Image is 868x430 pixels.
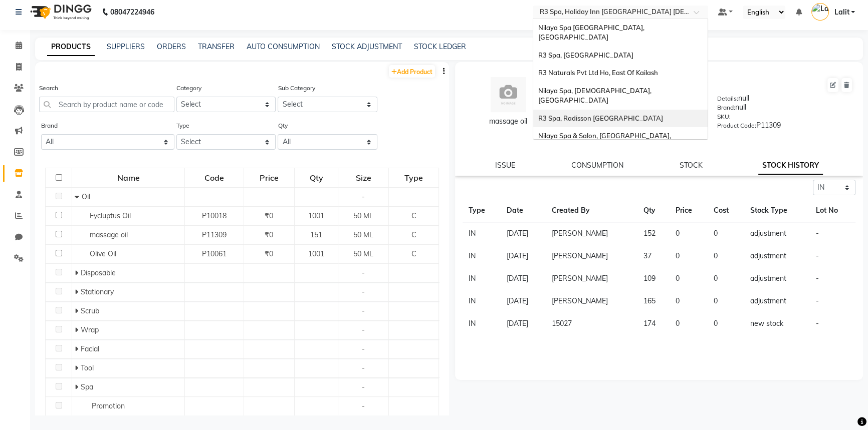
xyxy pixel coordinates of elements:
td: [PERSON_NAME] [546,267,637,290]
td: 0 [708,245,744,267]
span: R3 Spa, [GEOGRAPHIC_DATA] [538,51,633,59]
span: Collapse Row [75,192,82,201]
td: - [810,312,855,335]
div: Type [389,169,438,187]
span: ₹0 [265,211,273,220]
span: Nilaya Spa, [DEMOGRAPHIC_DATA], [GEOGRAPHIC_DATA] [538,87,653,105]
td: adjustment [744,290,809,312]
td: adjustment [744,222,809,245]
th: Type [463,199,501,222]
th: Date [501,199,546,222]
td: 0 [670,290,708,312]
span: P10018 [202,211,227,220]
td: [DATE] [501,312,546,335]
div: Code [185,169,243,187]
span: Spa [81,382,93,391]
span: Expand Row [75,363,81,372]
th: Created By [546,199,637,222]
label: Brand [41,121,58,130]
div: Name [73,169,184,187]
span: R3 Naturals Pvt Ltd Ho, East Of Kailash [538,69,658,77]
span: - [362,287,365,296]
a: SUPPLIERS [107,42,145,51]
label: Category [176,84,201,93]
td: 0 [670,267,708,290]
div: massage oil [465,116,551,127]
label: Brand: [717,103,735,112]
td: 0 [708,290,744,312]
a: AUTO CONSUMPTION [247,42,320,51]
span: 151 [310,230,322,239]
div: Qty [295,169,337,187]
td: adjustment [744,267,809,290]
span: Lalit [834,7,849,18]
th: Stock Type [744,199,809,222]
a: TRANSFER [198,42,235,51]
td: IN [463,245,501,267]
td: 15027 [546,312,637,335]
span: - [362,268,365,277]
span: Expand Row [75,382,81,391]
span: Expand Row [75,268,81,277]
td: - [810,245,855,267]
td: 37 [637,245,669,267]
a: STOCK [679,161,702,170]
span: 50 ML [353,211,373,220]
td: IN [463,267,501,290]
td: [DATE] [501,222,546,245]
label: Sub Category [278,84,315,93]
span: 50 ML [353,230,373,239]
a: ISSUE [495,161,515,170]
span: Facial [81,344,99,353]
td: 174 [637,312,669,335]
span: Expand Row [75,325,81,334]
span: R3 Spa, Radisson [GEOGRAPHIC_DATA] [538,114,663,122]
td: - [810,290,855,312]
span: - [362,401,365,410]
a: STOCK LEDGER [414,42,466,51]
div: Price [245,169,294,187]
td: - [810,267,855,290]
td: IN [463,312,501,335]
td: [PERSON_NAME] [546,245,637,267]
th: Qty [637,199,669,222]
span: massage oil [90,230,128,239]
span: - [362,344,365,353]
th: Price [670,199,708,222]
span: P11309 [202,230,227,239]
span: Eycluptus Oil [90,211,131,220]
td: 0 [708,312,744,335]
span: Promotion [92,401,125,410]
label: Search [39,84,58,93]
span: - [362,382,365,391]
td: 109 [637,267,669,290]
span: 1001 [308,211,324,220]
td: [PERSON_NAME] [546,222,637,245]
span: - [362,363,365,372]
td: 0 [670,312,708,335]
a: Add Product [389,65,435,78]
span: Expand Row [75,306,81,315]
label: Type [176,121,189,130]
span: C [411,249,416,258]
span: 50 ML [353,249,373,258]
td: 165 [637,290,669,312]
span: Expand Row [75,287,81,296]
span: P10061 [202,249,227,258]
span: Nilaya Spa & Salon, [GEOGRAPHIC_DATA], [GEOGRAPHIC_DATA] [538,132,673,150]
span: - [362,306,365,315]
span: - [362,325,365,334]
span: ₹0 [265,230,273,239]
div: null [717,102,853,116]
div: null [717,93,853,107]
td: adjustment [744,245,809,267]
td: [DATE] [501,267,546,290]
span: Olive Oil [90,249,116,258]
span: Expand Row [75,344,81,353]
span: Nilaya Spa [GEOGRAPHIC_DATA], [GEOGRAPHIC_DATA] [538,24,646,42]
td: 0 [708,267,744,290]
div: Size [339,169,388,187]
span: C [411,230,416,239]
label: SKU: [717,112,731,121]
ng-dropdown-panel: Options list [533,19,708,140]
